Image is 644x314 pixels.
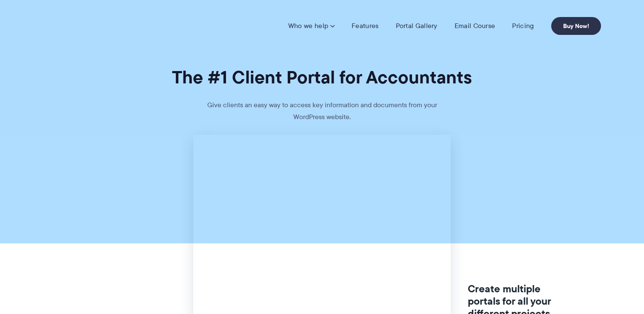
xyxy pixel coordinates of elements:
a: Email Course [455,22,495,30]
a: Portal Gallery [396,22,438,30]
a: Buy Now! [551,17,601,35]
a: Who we help [288,22,335,30]
a: Features [352,22,378,30]
a: Pricing [512,22,534,30]
p: Give clients an easy way to access key information and documents from your WordPress website. [195,99,450,135]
